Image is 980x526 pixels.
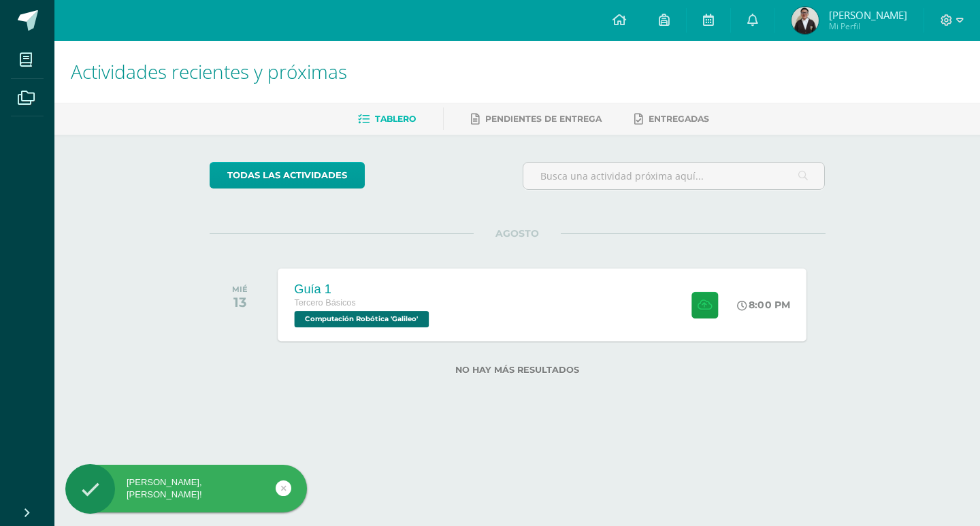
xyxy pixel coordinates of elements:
[294,311,429,327] span: Computación Robótica 'Galileo'
[791,7,819,34] img: f69718de1209ee6020e07f78443520f2.png
[829,20,907,32] span: Mi Perfil
[485,114,602,124] span: Pendientes de entrega
[71,59,347,84] span: Actividades recientes y próximas
[210,365,826,375] label: No hay más resultados
[474,227,561,240] span: AGOSTO
[232,294,248,310] div: 13
[294,298,355,308] span: Tercero Básicos
[358,108,416,130] a: Tablero
[634,108,709,130] a: Entregadas
[737,299,790,311] div: 8:00 PM
[471,108,602,130] a: Pendientes de entrega
[523,163,825,189] input: Busca una actividad próxima aquí...
[232,284,248,294] div: MIÉ
[210,162,365,188] a: todas las Actividades
[294,282,432,296] div: Guía 1
[375,114,416,124] span: Tablero
[65,476,307,501] div: [PERSON_NAME], [PERSON_NAME]!
[829,8,907,22] span: [PERSON_NAME]
[649,114,709,124] span: Entregadas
